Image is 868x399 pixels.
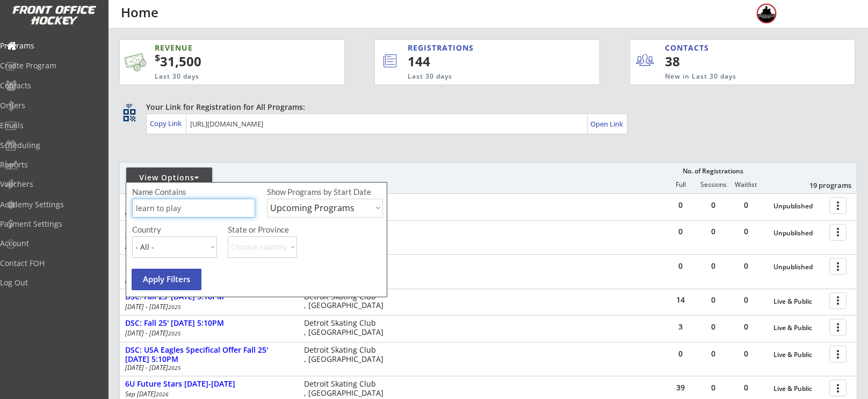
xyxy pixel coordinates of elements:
div: View Options [126,172,212,183]
div: Sessions [697,181,729,188]
div: State or Province [228,226,381,234]
button: more_vert [829,197,847,214]
div: Detroit Skating Club , [GEOGRAPHIC_DATA] [304,292,388,311]
div: qr [122,102,135,109]
div: Last 30 days [155,72,292,81]
div: DSC: Fall 25' [DATE] 5:10PM [125,319,293,328]
button: more_vert [829,380,847,396]
div: [DATE] - [DATE] [125,304,290,310]
div: 0 [697,296,729,304]
div: 0 [664,350,697,358]
div: 19 programs [795,180,851,190]
button: more_vert [829,258,847,275]
div: No. of Registrations [679,167,746,175]
div: 39 [664,384,697,391]
div: 144 [408,52,563,71]
button: more_vert [829,346,847,362]
div: Fall 2025 Walk-On Opportunities [125,197,293,206]
div: 0 [664,262,697,270]
div: 0 [697,350,729,358]
div: Detroit Skating Club , [GEOGRAPHIC_DATA] [304,319,388,337]
div: 14 [664,296,697,304]
div: 0 [730,323,762,331]
div: 0 [664,228,697,235]
em: 2025 [168,364,181,372]
button: more_vert [829,224,847,241]
div: 0 [697,262,729,270]
div: Live & Public [773,324,824,332]
button: more_vert [829,292,847,309]
div: 3 [664,323,697,331]
div: [GEOGRAPHIC_DATA]: Fall 25' [DATE] 4:30-6:00PM Grades 6-12 [125,224,293,242]
div: Detroit Skating Club , [GEOGRAPHIC_DATA] [304,380,388,398]
div: 31,500 [155,52,310,71]
div: CONTACTS [665,43,714,53]
div: 0 [697,228,729,235]
div: [DATE] - [DATE] [125,330,290,337]
button: qr_code [121,107,138,123]
em: 2025 [168,330,181,337]
div: [DATE] - [DATE] [125,277,290,283]
div: DSC: Fall 25' [DATE] 5:10PM [125,292,293,302]
div: Copy Link [150,118,184,128]
div: Sep [DATE] [125,391,290,397]
div: Live & Public [773,298,824,305]
em: 2025 [168,303,181,311]
div: Name Contains [132,188,217,196]
div: Detroit Skating Club , [GEOGRAPHIC_DATA] [304,346,388,364]
div: Unpublished [773,202,824,210]
div: Show Programs by Start Date [267,188,381,196]
div: 0 [730,296,762,304]
div: [DATE] - [DATE] [125,243,290,249]
div: 0 [730,228,762,235]
div: [DATE] - [DATE] [125,365,290,371]
div: 0 [664,201,697,209]
div: 0 [697,201,729,209]
div: [DATE] - [DATE] [125,208,290,215]
div: REGISTRATIONS [408,43,550,53]
div: 0 [697,323,729,331]
sup: $ [155,51,160,64]
div: Full [664,181,697,188]
div: 0 [730,201,762,209]
div: Unpublished [773,263,824,271]
div: Live & Public [773,351,824,359]
div: Country [132,226,217,234]
button: more_vert [829,319,847,335]
button: Apply Filters [132,269,201,290]
div: Last 30 days [408,72,555,81]
div: Live & Public [773,385,824,393]
div: 6U Future Stars [DATE]-[DATE] [125,380,293,389]
div: 38 [665,52,731,71]
div: 0 [730,384,762,391]
div: Waitlist [729,181,762,188]
div: 0 [697,384,729,391]
div: 0 [730,350,762,358]
div: REVENUE [155,43,292,53]
div: 0 [730,262,762,270]
div: Your Link for Registration for All Programs: [146,102,824,113]
div: Open Link [590,120,624,129]
em: 2026 [156,390,169,398]
div: [GEOGRAPHIC_DATA]: Fall 25' [DATE] 6:00PM-7:20PM Grades (1-5) [125,258,293,276]
div: Unpublished [773,229,824,237]
a: Open Link [590,116,624,131]
div: New in Last 30 days [665,72,805,81]
div: DSC: USA Eagles Specifical Offer Fall 25' [DATE] 5:10PM [125,346,293,364]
